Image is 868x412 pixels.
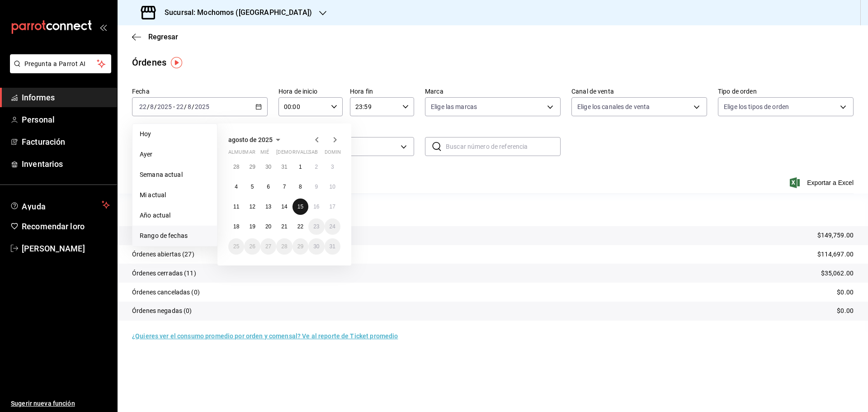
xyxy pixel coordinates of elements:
[330,243,335,250] abbr: 31 de agosto de 2025
[724,103,789,110] font: Elige los tipos de orden
[446,137,561,156] input: Buscar número de referencia
[260,149,269,159] abbr: miércoles
[313,204,319,210] abbr: 16 de agosto de 2025
[276,179,292,195] button: 7 de agosto de 2025
[244,238,260,255] button: 26 de agosto de 2025
[132,332,398,340] font: ¿Quieres ver el consumo promedio por orden y comensal? Ve al reporte de Ticket promedio
[330,223,335,230] abbr: 24 de agosto de 2025
[192,103,194,110] font: /
[24,60,86,67] font: Pregunta a Parrot AI
[297,243,303,250] font: 29
[260,179,276,195] button: 6 de agosto de 2025
[330,184,335,190] font: 10
[140,212,170,219] font: Año actual
[313,223,319,230] font: 23
[187,103,192,110] input: --
[308,149,318,155] font: sab
[817,232,854,239] font: $149,759.00
[325,179,340,195] button: 10 de agosto de 2025
[276,149,330,159] abbr: jueves
[281,243,287,250] font: 28
[244,159,260,175] button: 29 de julio de 2025
[148,33,178,41] font: Regresar
[267,184,270,190] font: 6
[577,103,650,110] font: Elige los canales de venta
[313,243,319,250] abbr: 30 de agosto de 2025
[176,103,184,110] input: --
[22,93,55,102] font: Informes
[249,223,255,230] font: 19
[292,218,308,235] button: 22 de agosto de 2025
[22,244,85,253] font: [PERSON_NAME]
[292,149,317,159] abbr: viernes
[315,164,318,170] abbr: 2 de agosto de 2025
[150,103,154,110] input: --
[281,243,287,250] abbr: 28 de agosto de 2025
[292,159,308,175] button: 1 de agosto de 2025
[325,199,340,215] button: 17 de agosto de 2025
[228,218,244,235] button: 18 de agosto de 2025
[283,184,286,190] font: 7
[228,149,255,155] font: almuerzo
[265,243,271,250] font: 27
[308,179,324,195] button: 9 de agosto de 2025
[330,223,335,230] font: 24
[249,164,255,170] font: 29
[265,243,271,250] abbr: 27 de agosto de 2025
[249,243,255,250] abbr: 26 de agosto de 2025
[265,204,271,210] font: 13
[6,66,111,75] a: Pregunta a Parrot AI
[235,184,238,190] font: 4
[260,218,276,235] button: 20 de agosto de 2025
[281,164,287,170] abbr: 31 de julio de 2025
[278,88,317,95] font: Hora de inicio
[22,159,63,169] font: Inventarios
[132,88,150,95] font: Fecha
[233,223,239,230] abbr: 18 de agosto de 2025
[292,199,308,215] button: 15 de agosto de 2025
[184,103,187,110] font: /
[233,223,239,230] font: 18
[244,199,260,215] button: 12 de agosto de 2025
[244,218,260,235] button: 19 de agosto de 2025
[281,204,287,210] abbr: 14 de agosto de 2025
[331,164,334,170] abbr: 3 de agosto de 2025
[228,238,244,255] button: 25 de agosto de 2025
[251,184,254,190] abbr: 5 de agosto de 2025
[431,103,477,110] font: Elige las marcas
[132,270,196,277] font: Órdenes cerradas (11)
[173,103,175,110] font: -
[140,171,183,178] font: Semana actual
[265,164,271,170] abbr: 30 de julio de 2025
[228,134,283,145] button: agosto de 2025
[228,179,244,195] button: 4 de agosto de 2025
[249,243,255,250] font: 26
[132,289,200,296] font: Órdenes canceladas (0)
[22,137,65,147] font: Facturación
[299,184,302,190] font: 8
[330,204,335,210] abbr: 17 de agosto de 2025
[330,204,335,210] font: 17
[235,184,238,190] abbr: 4 de agosto de 2025
[22,202,46,211] font: Ayuda
[154,103,157,110] font: /
[292,149,317,155] font: rivalizar
[276,199,292,215] button: 14 de agosto de 2025
[297,223,303,230] abbr: 22 de agosto de 2025
[350,88,373,95] font: Hora fin
[817,251,854,258] font: $114,697.00
[267,184,270,190] abbr: 6 de agosto de 2025
[313,204,319,210] font: 16
[233,243,239,250] abbr: 25 de agosto de 2025
[132,251,194,258] font: Órdenes abiertas (27)
[260,159,276,175] button: 30 de julio de 2025
[233,204,239,210] abbr: 11 de agosto de 2025
[139,103,147,110] input: --
[233,204,239,210] font: 11
[281,164,287,170] font: 31
[171,57,182,68] img: Marcador de información sobre herramientas
[792,177,854,188] button: Exportar a Excel
[330,243,335,250] font: 31
[140,151,153,158] font: Ayer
